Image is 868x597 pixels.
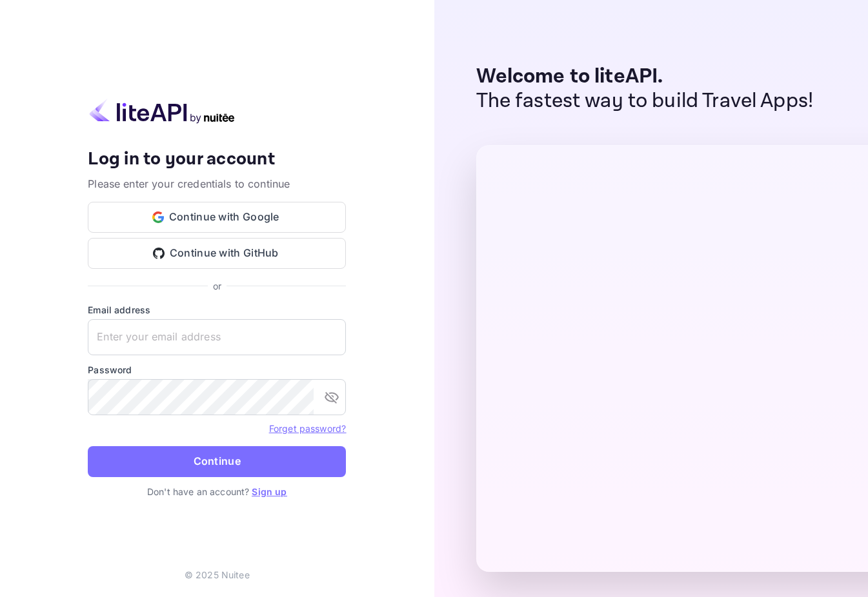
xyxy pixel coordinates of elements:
label: Password [88,363,346,377]
p: or [213,279,221,293]
p: The fastest way to build Travel Apps! [476,89,814,113]
button: Continue [88,446,346,477]
a: Forget password? [269,422,346,435]
button: Continue with Google [88,202,346,233]
p: Don't have an account? [88,485,346,498]
p: Welcome to liteAPI. [476,64,814,89]
p: © 2025 Nuitee [185,568,250,582]
img: liteapi [88,99,236,124]
a: Sign up [252,486,287,497]
button: Continue with GitHub [88,238,346,269]
a: Forget password? [269,423,346,434]
p: Please enter your credentials to continue [88,176,346,191]
h4: Log in to your account [88,148,346,171]
button: toggle password visibility [319,384,345,410]
input: Enter your email address [88,319,346,355]
label: Email address [88,303,346,317]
